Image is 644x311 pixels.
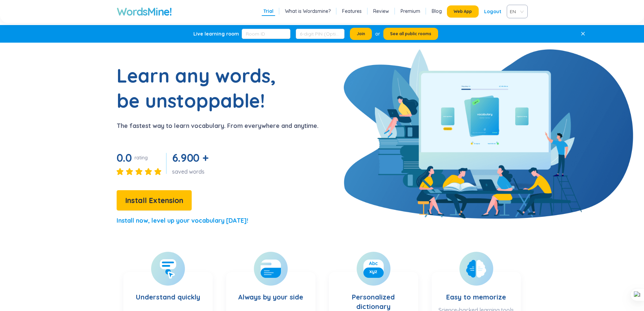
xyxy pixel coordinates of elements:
[446,279,506,303] h3: Easy to memorize
[117,121,318,131] p: The fastest way to learn vocabulary. From everywhere and anytime.
[342,8,362,15] a: Features
[373,8,389,15] a: Review
[285,8,331,15] a: What is Wordsmine?
[383,28,438,40] button: See all public rooms
[172,168,211,175] div: saved words
[136,279,200,307] h3: Understand quickly
[125,195,183,206] span: Install Extension
[242,29,290,39] input: Room ID
[193,30,239,37] div: Live learning room
[263,8,273,15] a: Trial
[350,28,372,40] button: Join
[432,8,442,15] a: Blog
[390,31,431,37] span: See all public rooms
[117,216,248,225] p: Install now, level up your vocabulary [DATE]!
[375,30,380,38] div: or
[117,190,192,210] button: Install Extension
[238,279,303,307] h3: Always by your side
[117,151,132,164] span: 0.0
[172,151,209,164] span: 6.900 +
[117,5,172,18] a: WordsMine!
[117,198,192,204] a: Install Extension
[484,5,501,18] div: Logout
[447,5,479,18] button: Web App
[135,154,148,161] div: rating
[357,31,365,37] span: Join
[454,9,472,14] span: Web App
[510,6,522,17] span: VIE
[401,8,420,15] a: Premium
[117,63,286,113] h1: Learn any words, be unstoppable!
[296,29,344,39] input: 6-digit PIN (Optional)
